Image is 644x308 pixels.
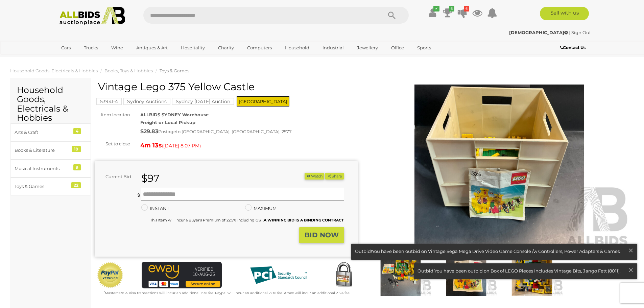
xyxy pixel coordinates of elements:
[413,42,435,53] a: Sports
[305,231,339,239] strong: BID NOW
[369,256,432,296] img: Vintage Lego 375 Yellow Castle
[243,42,276,53] a: Computers
[140,142,162,149] strong: 4m 13s
[509,30,568,35] strong: [DEMOGRAPHIC_DATA]
[17,86,84,123] h2: Household Goods, Electricals & Hobbies
[123,98,170,105] mark: Sydney Auctions
[15,128,70,136] div: Arts & Craft
[264,218,344,222] b: A WINNING BID IS A BINDING CONTRACT
[15,146,70,154] div: Books & Literature
[628,244,634,257] span: ×
[71,182,81,188] div: 22
[560,45,586,50] b: Contact Us
[464,6,469,11] i: 6
[560,44,587,51] a: Contact Us
[140,112,209,117] strong: ALLBIDS SYDNEY Warehouse
[160,68,189,73] a: Toys & Games
[57,42,75,53] a: Cars
[163,143,199,149] span: [DATE] 8:07 PM
[449,6,454,11] i: 6
[368,85,631,254] img: Vintage Lego 375 Yellow Castle
[140,127,358,137] div: Postage
[509,30,569,35] a: [DEMOGRAPHIC_DATA]
[569,30,570,35] span: |
[330,262,357,289] img: Secured by Rapid SSL
[176,42,209,53] a: Hospitality
[141,205,169,212] label: INSTANT
[141,172,160,185] strong: $97
[457,7,468,19] a: 6
[107,42,127,53] a: Wine
[428,7,438,19] a: ✔
[56,7,129,25] img: Allbids.com.au
[176,129,292,134] span: to [GEOGRAPHIC_DATA], [GEOGRAPHIC_DATA], 2577
[98,81,356,92] h1: Vintage Lego 375 Yellow Castle
[571,30,591,35] a: Sign Out
[628,263,634,277] span: ×
[10,141,91,159] a: Books & Literature 19
[73,128,81,134] div: 4
[375,7,409,24] button: Search
[90,111,135,119] div: Item location
[433,6,439,11] i: ✔
[10,160,91,177] a: Musical Instruments 9
[15,183,70,190] div: Toys & Games
[387,42,408,53] a: Office
[172,98,234,105] mark: Sydney [DATE] Auction
[140,120,195,125] strong: Freight or Local Pickup
[132,42,172,53] a: Antiques & Art
[96,262,124,289] img: Official PayPal Seal
[104,291,350,295] small: Mastercard & Visa transactions will incur an additional 1.9% fee. Paypal will incur an additional...
[79,42,102,53] a: Trucks
[10,123,91,141] a: Arts & Craft 4
[162,143,201,148] span: ( )
[73,164,81,170] div: 9
[245,205,277,212] label: MAXIMUM
[318,42,348,53] a: Industrial
[305,173,324,180] button: Watch
[353,42,382,53] a: Jewellery
[96,98,122,105] mark: 53941-4
[96,99,122,104] a: 53941-4
[140,128,158,135] strong: $29.83
[90,140,135,148] div: Set to close
[123,99,170,104] a: Sydney Auctions
[443,7,453,19] a: 6
[305,173,324,180] li: Watch this item
[57,53,114,65] a: [GEOGRAPHIC_DATA]
[10,177,91,195] a: Toys & Games 22
[540,7,589,20] a: Sell with us
[245,262,312,289] img: PCI DSS compliant
[299,227,344,243] button: BID NOW
[214,42,238,53] a: Charity
[95,173,136,181] div: Current Bid
[281,42,314,53] a: Household
[10,68,98,73] a: Household Goods, Electricals & Hobbies
[325,173,344,180] button: Share
[172,99,234,104] a: Sydney [DATE] Auction
[237,96,289,106] span: [GEOGRAPHIC_DATA]
[142,262,222,288] img: eWAY Payment Gateway
[72,146,81,152] div: 19
[15,165,70,172] div: Musical Instruments
[150,218,344,222] small: This Item will incur a Buyer's Premium of 22.5% including GST.
[104,68,153,73] a: Books, Toys & Hobbies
